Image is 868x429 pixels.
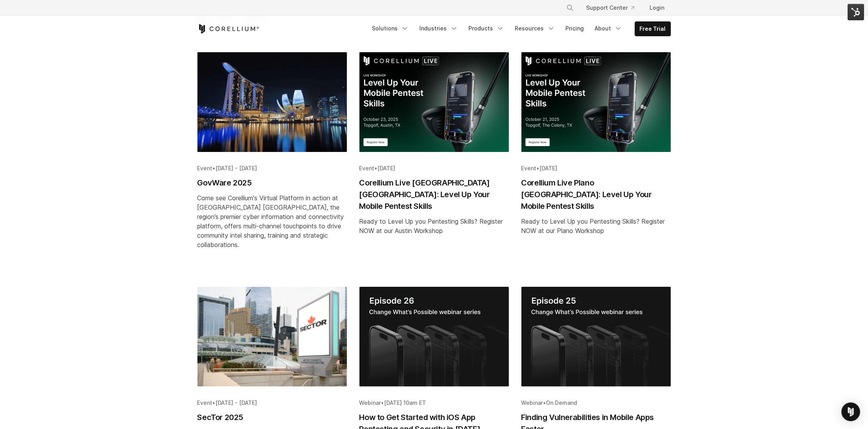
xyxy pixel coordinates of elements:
a: Blog post summary: Corellium Live Plano TX: Level Up Your Mobile Pentest Skills [521,52,671,274]
a: Solutions [368,21,414,35]
a: Industries [415,21,463,35]
span: [DATE] 10am ET [384,399,426,406]
span: Webinar [521,399,543,406]
div: • [359,399,509,407]
div: Navigation Menu [557,1,671,15]
div: • [197,399,347,407]
a: Blog post summary: GovWare 2025 [197,52,347,274]
span: [DATE] - [DATE] [216,165,257,171]
span: Event [521,165,537,171]
button: Search [563,1,577,15]
a: Corellium Home [197,24,259,34]
h2: GovWare 2025 [197,177,347,189]
img: How to Get Started with iOS App Pentesting and Security in 2025 [359,287,509,387]
h2: SecTor 2025 [197,411,347,423]
span: Event [359,165,375,171]
img: Corellium Live Plano TX: Level Up Your Mobile Pentest Skills [521,52,671,152]
div: • [521,164,671,172]
img: Corellium Live Austin TX: Level Up Your Mobile Pentest Skills [359,52,509,152]
span: [DATE] - [DATE] [216,399,257,406]
span: [DATE] [378,165,396,171]
span: Webinar [359,399,381,406]
a: Blog post summary: Corellium Live Austin TX: Level Up Your Mobile Pentest Skills [359,52,509,274]
a: Free Trial [635,22,671,36]
a: Pricing [561,21,589,35]
h2: Corellium Live [GEOGRAPHIC_DATA] [GEOGRAPHIC_DATA]: Level Up Your Mobile Pentest Skills [359,177,509,212]
span: [DATE] [540,165,558,171]
div: Navigation Menu [368,21,671,36]
span: Event [197,399,213,406]
a: About [590,21,627,35]
div: • [521,399,671,407]
img: GovWare 2025 [197,52,347,152]
img: HubSpot Tools Menu Toggle [848,4,864,20]
div: • [359,164,509,172]
img: SecTor 2025 [197,287,347,387]
img: Finding Vulnerabilities in Mobile Apps Faster [521,287,671,387]
div: Ready to Level Up you Pentesting Skills? Register NOW at our Plano Workshop [521,217,671,235]
div: Open Intercom Messenger [842,403,860,421]
a: Support Center [580,1,641,15]
div: Come see Corellium's Virtual Platform in action at [GEOGRAPHIC_DATA] [GEOGRAPHIC_DATA], the regio... [197,193,347,249]
div: Ready to Level Up you Pentesting Skills? Register NOW at our Austin Workshop [359,217,509,235]
h2: Corellium Live Plano [GEOGRAPHIC_DATA]: Level Up Your Mobile Pentest Skills [521,177,671,212]
a: Resources [511,21,560,35]
span: On Demand [546,399,577,406]
a: Login [644,1,671,15]
a: Products [464,21,509,35]
span: Event [197,165,213,171]
div: • [197,164,347,172]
